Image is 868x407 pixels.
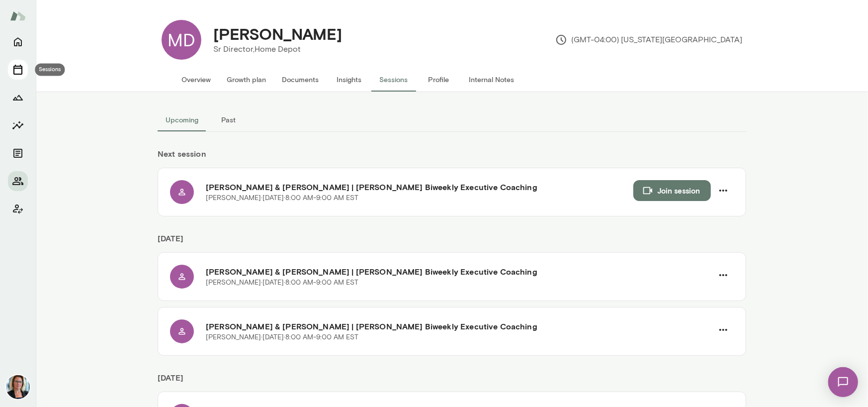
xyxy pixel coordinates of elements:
[8,32,28,52] button: Home
[371,68,416,92] button: Sessions
[206,278,358,288] p: [PERSON_NAME] · [DATE] · 8:00 AM-9:00 AM EST
[10,6,26,25] img: Mento
[8,171,28,191] button: Members
[8,199,28,219] button: Client app
[8,60,28,80] button: Sessions
[158,108,206,132] button: Upcoming
[416,68,461,92] button: Profile
[8,115,28,135] button: Insights
[158,372,746,392] h6: [DATE]
[213,43,342,55] p: Sr Director, Home Depot
[219,68,274,92] button: Growth plan
[6,375,30,399] img: Jennifer Alvarez
[158,108,746,132] div: basic tabs example
[327,68,371,92] button: Insights
[206,332,358,342] p: [PERSON_NAME] · [DATE] · 8:00 AM-9:00 AM EST
[206,266,713,278] h6: [PERSON_NAME] & [PERSON_NAME] | [PERSON_NAME] Biweekly Executive Coaching
[35,63,65,76] div: Sessions
[555,34,742,46] p: (GMT-04:00) [US_STATE][GEOGRAPHIC_DATA]
[158,232,746,252] h6: [DATE]
[174,68,219,92] button: Overview
[8,88,28,107] button: Growth Plan
[158,148,746,168] h6: Next session
[206,320,713,332] h6: [PERSON_NAME] & [PERSON_NAME] | [PERSON_NAME] Biweekly Executive Coaching
[633,180,711,201] button: Join session
[461,68,522,92] button: Internal Notes
[206,193,358,203] p: [PERSON_NAME] · [DATE] · 8:00 AM-9:00 AM EST
[206,181,633,193] h6: [PERSON_NAME] & [PERSON_NAME] | [PERSON_NAME] Biweekly Executive Coaching
[162,20,201,60] div: MD
[8,143,28,163] button: Documents
[213,24,342,43] h4: [PERSON_NAME]
[206,108,251,132] button: Past
[274,68,327,92] button: Documents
